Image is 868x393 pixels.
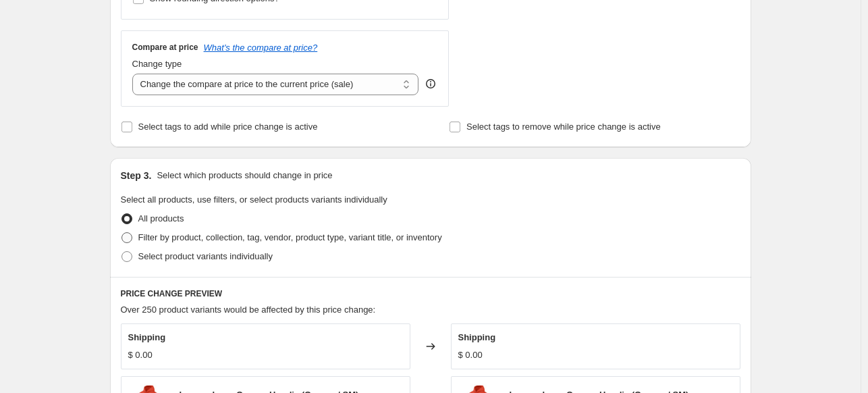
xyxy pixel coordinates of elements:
[138,213,184,224] span: All products
[157,169,332,182] p: Select which products should change in price
[204,43,318,53] button: What's the compare at price?
[132,42,198,53] h3: Compare at price
[466,122,661,132] span: Select tags to remove while price change is active
[128,348,153,362] div: $ 0.00
[121,288,740,299] h6: PRICE CHANGE PREVIEW
[128,332,166,342] span: Shipping
[458,348,483,362] div: $ 0.00
[132,59,182,69] span: Change type
[458,332,496,342] span: Shipping
[121,194,387,205] span: Select all products, use filters, or select products variants individually
[121,169,152,182] h2: Step 3.
[424,77,437,90] div: help
[121,305,376,315] span: Over 250 product variants would be affected by this price change:
[138,251,273,261] span: Select product variants individually
[138,122,318,132] span: Select tags to add while price change is active
[138,232,442,242] span: Filter by product, collection, tag, vendor, product type, variant title, or inventory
